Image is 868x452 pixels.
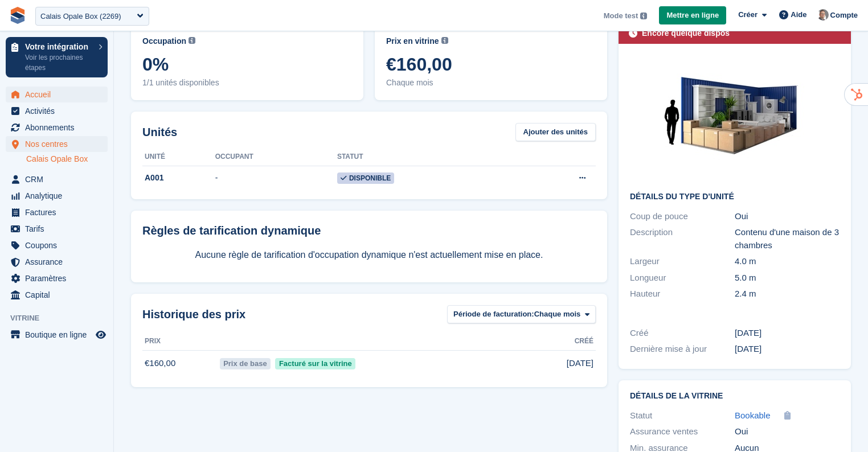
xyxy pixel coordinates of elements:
[6,188,108,204] a: menu
[9,7,26,24] img: stora-icon-8386f47178a22dfd0bd8f6a31ec36ba5ce8667c1dd55bd0f319d3a0aa187defe.svg
[6,136,108,152] a: menu
[6,221,108,237] a: menu
[25,120,93,135] span: Abonnements
[6,87,108,102] a: menu
[534,309,581,320] span: Chaque mois
[142,332,218,351] th: Prix
[630,409,735,422] div: Statut
[25,52,93,73] p: Voir les prochaines étapes
[337,172,394,184] span: Disponible
[6,237,108,253] a: menu
[142,351,218,376] td: €160,00
[642,27,730,39] div: Encore quelque dispos
[142,248,596,262] p: Aucune règle de tarification d'occupation dynamique n'est actuellement mise en place.
[25,327,93,343] span: Boutique en ligne
[515,123,596,142] a: Ajouter des unités
[142,172,215,184] div: A001
[567,357,593,370] span: [DATE]
[25,171,93,187] span: CRM
[25,221,93,237] span: Tarifs
[735,425,840,438] div: Oui
[337,148,519,166] th: Statut
[649,55,820,183] img: 20.jpg
[6,270,108,286] a: menu
[735,210,840,223] div: Oui
[142,306,245,323] span: Historique des prix
[215,148,337,166] th: Occupant
[630,425,735,438] div: Assurance ventes
[817,9,829,20] img: Sebastien Bonnier
[630,343,735,356] div: Dernière mise à jour
[830,10,858,21] span: Compte
[386,54,596,75] span: €160,00
[735,327,840,340] div: [DATE]
[735,409,771,422] a: Bookable
[630,192,840,202] h2: Détails du type d'unité
[142,77,352,89] span: 1/1 unités disponibles
[630,272,735,285] div: Longueur
[94,328,108,342] a: Boutique d'aperçu
[735,410,771,420] span: Bookable
[6,287,108,303] a: menu
[6,254,108,270] a: menu
[142,222,596,239] div: Règles de tarification dynamique
[630,226,735,252] div: Description
[630,327,735,340] div: Créé
[738,9,758,20] span: Créer
[6,327,108,343] a: menu
[142,124,177,141] h2: Unités
[630,392,840,401] h2: Détails de la vitrine
[735,287,840,301] div: 2.4 m
[25,43,93,51] p: Votre intégration
[630,255,735,268] div: Largeur
[25,87,93,102] span: Accueil
[604,10,638,22] span: Mode test
[386,77,596,89] span: Chaque mois
[25,287,93,303] span: Capital
[441,37,448,44] img: icon-info-grey-7440780725fd019a000dd9b08b2336e03edf1995a4989e88bcd33f0948082b44.svg
[40,11,121,22] div: Calais Opale Box (2269)
[189,37,195,44] img: icon-info-grey-7440780725fd019a000dd9b08b2336e03edf1995a4989e88bcd33f0948082b44.svg
[6,103,108,119] a: menu
[25,254,93,270] span: Assurance
[735,226,840,252] div: Contenu d'une maison de 3 chambres
[26,154,108,165] a: Calais Opale Box
[25,204,93,220] span: Factures
[6,120,108,135] a: menu
[25,270,93,286] span: Paramètres
[25,136,93,152] span: Nos centres
[735,343,840,356] div: [DATE]
[6,204,108,220] a: menu
[275,358,355,369] span: Facturé sur la vitrine
[25,103,93,119] span: Activités
[142,35,186,47] span: Occupation
[6,37,108,77] a: Votre intégration Voir les prochaines étapes
[453,309,534,320] span: Période de facturation:
[25,188,93,204] span: Analytique
[735,255,840,268] div: 4.0 m
[142,54,352,75] span: 0%
[791,9,806,20] span: Aide
[575,336,593,346] span: Créé
[142,148,215,166] th: Unité
[630,287,735,301] div: Hauteur
[666,10,719,21] span: Mettre en ligne
[735,272,840,285] div: 5.0 m
[215,166,337,190] td: -
[659,6,726,25] a: Mettre en ligne
[447,305,596,324] button: Période de facturation: Chaque mois
[630,210,735,223] div: Coup de pouce
[640,13,647,19] img: icon-info-grey-7440780725fd019a000dd9b08b2336e03edf1995a4989e88bcd33f0948082b44.svg
[386,35,439,47] span: Prix en vitrine
[10,313,113,324] span: Vitrine
[25,237,93,253] span: Coupons
[220,358,271,369] span: Prix de base
[6,171,108,187] a: menu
